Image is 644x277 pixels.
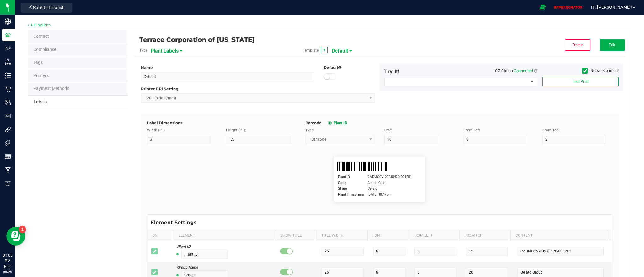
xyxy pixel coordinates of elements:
[582,68,619,74] label: Network printer?
[139,34,457,45] div: Terrace Corporation of [US_STATE]
[3,269,12,274] p: 08/25
[551,5,585,10] p: IMPERSONATOR
[151,46,179,56] span: Plant Labels
[177,251,181,257] span: Dynamic element
[5,167,11,173] inline-svg: Manufacturing
[226,127,246,133] label: Height (in.):
[33,60,43,65] span: Tags
[147,127,166,133] label: Width (in.):
[536,1,550,14] span: Open Ecommerce Menu
[177,244,228,250] div: Plant ID
[139,45,147,56] span: Type
[321,47,328,53] button: +
[572,43,583,47] span: Delete
[542,77,619,86] button: Test Print
[338,186,368,191] span: Strain
[495,69,537,73] span: QZ Status:
[5,126,11,133] inline-svg: Integrations
[275,230,316,241] th: Show Title
[173,230,275,241] th: Element
[565,39,590,51] button: Delete
[591,5,632,10] span: Hi, [PERSON_NAME]!
[384,68,400,75] label: Try It!
[408,230,459,241] th: From Left
[5,45,11,52] inline-svg: Configuration
[33,47,56,52] span: State Registry
[141,65,314,70] div: Name
[141,86,375,92] div: Printer DPI Setting
[5,86,11,92] inline-svg: Retail
[338,175,368,180] span: Plant ID
[5,140,11,146] inline-svg: Tags
[600,39,625,51] button: Edit
[21,3,72,13] button: Back to Flourish
[464,127,481,133] label: From Left:
[33,34,49,39] span: Contact
[316,230,367,241] th: Title Width
[181,250,228,259] input: Plant ID Example Value: CADMOCV-20230420-001201
[367,230,408,241] th: Font
[338,66,341,69] i: Setting a non-default template as the new default will also update the existing default. Default ...
[19,226,26,233] iframe: Resource center unread badge
[151,48,179,54] a: Plant Labels
[3,252,12,269] p: 01:05 PM EDT
[5,18,11,25] inline-svg: Company
[177,264,228,270] div: Group Name
[332,48,348,54] a: Default
[338,192,368,197] span: Plant Timestamp
[368,192,391,197] span: [DATE] 10:14pm
[151,218,197,227] div: Element Settings
[147,230,173,241] th: On
[338,180,368,186] span: Group
[5,59,11,65] inline-svg: Distribution
[332,120,347,125] span: Plant ID
[514,69,533,73] span: Connected
[323,47,325,53] span: +
[459,230,511,241] th: From Top
[305,127,314,133] label: Type:
[5,72,11,79] inline-svg: Inventory
[305,120,612,126] div: Barcode
[368,186,377,191] span: Gelato
[384,77,536,86] span: NO DATA FOUND
[573,80,589,84] span: Test Print
[5,99,11,106] inline-svg: Users
[34,99,47,104] span: Label Maker
[324,65,375,70] div: Default
[5,113,11,119] inline-svg: User Roles
[33,73,49,78] span: Printers
[147,120,296,126] div: Label Dimensions
[368,175,412,180] span: CADMOCV-20230420-001201
[368,180,387,186] span: Gelato Group
[33,86,69,91] span: Payment Methods
[321,47,328,53] submit-button: Add new template
[384,127,392,133] label: Size:
[33,5,64,10] span: Back to Flourish
[5,153,11,160] inline-svg: Reports
[542,127,560,133] label: From Top:
[28,23,51,27] a: All Facilities
[303,45,319,56] span: Template
[609,43,615,47] span: Edit
[6,227,25,246] iframe: Resource center
[510,230,608,241] th: Content
[5,180,11,187] inline-svg: Billing
[5,32,11,38] inline-svg: Facilities
[332,46,348,56] span: Default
